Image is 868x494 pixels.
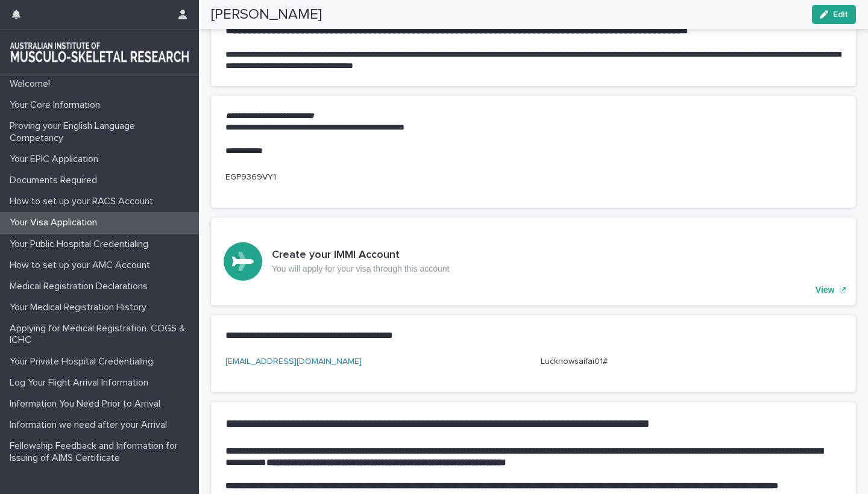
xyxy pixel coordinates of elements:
[816,285,835,295] p: View
[5,377,158,389] p: Log Your Flight Arrival Information
[5,196,163,207] p: How to set up your RACS Account
[541,355,841,368] p: Lucknowsaifai01#
[5,419,177,431] p: Information we need after your Arrival
[5,323,199,346] p: Applying for Medical Registration. COGS & ICHC
[812,5,856,24] button: Edit
[5,154,108,165] p: Your EPIC Application
[10,39,189,63] img: 1xcjEmqDTcmQhduivVBy
[272,264,449,274] p: You will apply for your visa through this account
[5,356,163,367] p: Your Private Hospital Credentialing
[5,239,158,250] p: Your Public Hospital Credentialing
[5,120,199,143] p: Proving your English Language Competancy
[211,6,322,23] h2: [PERSON_NAME]
[5,175,107,186] p: Documents Required
[211,217,856,305] a: View
[5,217,107,228] p: Your Visa Application
[833,10,848,19] span: Edit
[225,357,362,366] a: [EMAIL_ADDRESS][DOMAIN_NAME]
[5,398,170,410] p: Information You Need Prior to Arrival
[5,99,110,111] p: Your Core Information
[272,249,449,262] h3: Create your IMMI Account
[5,260,160,271] p: How to set up your AMC Account
[5,281,157,292] p: Medical Registration Declarations
[5,78,60,90] p: Welcome!
[225,171,841,184] p: EGP9369VY1
[5,440,199,463] p: Fellowship Feedback and Information for Issuing of AIMS Certificate
[5,302,156,313] p: Your Medical Registration History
